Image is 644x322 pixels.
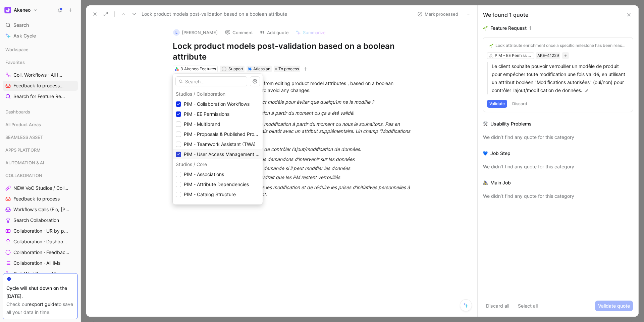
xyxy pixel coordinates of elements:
[184,101,250,107] span: PIM - Collaboration Workflows
[184,202,246,207] span: PIM - Composable products
[184,131,267,137] span: PIM - Proposals & Published Products
[184,111,229,117] span: PIM - EE Permissions
[184,141,256,147] span: PIM - Teamwork Assistant (TWA)
[184,181,249,187] span: PIM - Attribute Dependencies
[184,191,236,197] span: PIM - Catalog Structure
[184,121,220,127] span: PIM - Multibrand
[175,76,247,86] input: Search...
[184,171,224,177] span: PIM - Associations
[184,151,271,157] span: PIM - User Access Management & ACLs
